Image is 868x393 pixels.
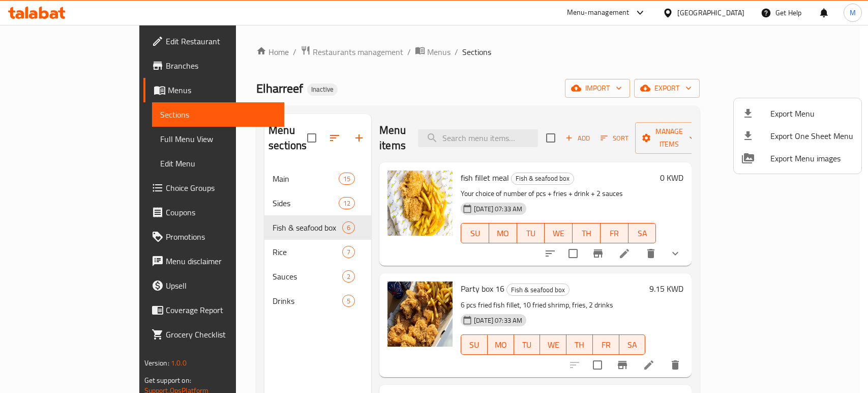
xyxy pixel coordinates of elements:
[734,102,861,125] li: Export menu items
[770,130,853,142] span: Export One Sheet Menu
[770,152,853,164] span: Export Menu images
[734,125,861,147] li: Export one sheet menu items
[734,147,861,170] li: Export Menu images
[770,107,853,120] span: Export Menu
